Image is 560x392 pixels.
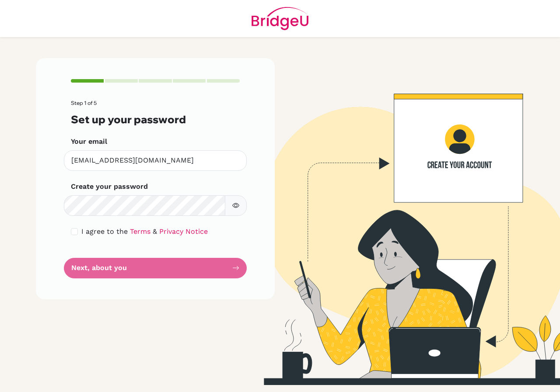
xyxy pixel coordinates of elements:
[71,100,97,106] span: Step 1 of 5
[159,227,208,236] a: Privacy Notice
[71,181,148,192] label: Create your password
[71,113,240,126] h3: Set up your password
[81,227,128,236] span: I agree to the
[64,150,247,171] input: Insert your email*
[130,227,150,236] a: Terms
[71,136,107,147] label: Your email
[153,227,157,236] span: &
